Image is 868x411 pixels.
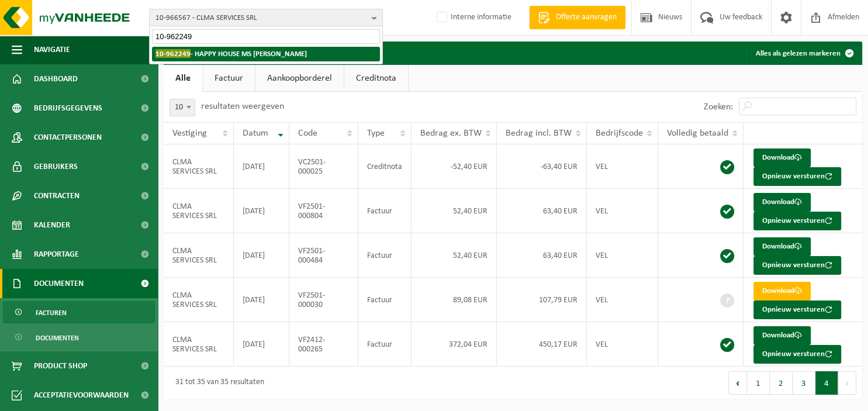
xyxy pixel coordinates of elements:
[587,144,658,189] td: VEL
[497,233,587,278] td: 63,40 EUR
[753,256,841,275] button: Opnieuw versturen
[3,301,155,323] a: Facturen
[234,233,290,278] td: [DATE]
[728,371,747,395] button: Previous
[289,322,358,367] td: VF2412-000265
[34,381,129,410] span: Acceptatievoorwaarden
[3,326,155,348] a: Documenten
[587,322,658,367] td: VEL
[164,189,234,233] td: CLMA SERVICES SRL
[704,102,733,112] label: Zoeken:
[753,326,811,345] a: Download
[411,233,497,278] td: 52,40 EUR
[289,189,358,233] td: VF2501-000804
[411,322,497,367] td: 372,04 EUR
[34,181,79,210] span: Contracten
[36,327,79,349] span: Documenten
[753,301,841,319] button: Opnieuw versturen
[34,210,70,240] span: Kalender
[667,129,728,138] span: Volledig betaald
[747,371,770,395] button: 1
[815,371,838,395] button: 4
[164,65,202,92] a: Alle
[34,94,102,123] span: Bedrijfsgegevens
[838,371,856,395] button: Next
[420,129,482,138] span: Bedrag ex. BTW
[753,167,841,186] button: Opnieuw versturen
[34,35,70,64] span: Navigatie
[367,129,385,138] span: Type
[434,9,511,26] label: Interne informatie
[587,189,658,233] td: VEL
[753,148,811,167] a: Download
[234,322,290,367] td: [DATE]
[36,302,67,324] span: Facturen
[164,233,234,278] td: CLMA SERVICES SRL
[164,278,234,322] td: CLMA SERVICES SRL
[753,282,811,301] a: Download
[411,189,497,233] td: 52,40 EUR
[34,64,78,94] span: Dashboard
[243,129,268,138] span: Datum
[344,65,408,92] a: Creditnota
[255,65,344,92] a: Aankoopborderel
[358,189,411,233] td: Factuur
[289,144,358,189] td: VC2501-000025
[529,6,625,29] a: Offerte aanvragen
[164,322,234,367] td: CLMA SERVICES SRL
[172,129,207,138] span: Vestiging
[164,144,234,189] td: CLMA SERVICES SRL
[358,144,411,189] td: Creditnota
[770,371,793,395] button: 2
[793,371,815,395] button: 3
[753,193,811,212] a: Download
[553,12,620,23] span: Offerte aanvragen
[34,351,87,381] span: Product Shop
[34,240,79,269] span: Rapportage
[170,99,195,116] span: 10
[358,322,411,367] td: Factuur
[34,123,102,152] span: Contactpersonen
[587,278,658,322] td: VEL
[298,129,317,138] span: Code
[170,99,195,116] span: 10
[203,65,255,92] a: Factuur
[753,345,841,364] button: Opnieuw versturen
[411,278,497,322] td: 89,08 EUR
[155,9,367,27] span: 10-966567 - CLMA SERVICES SRL
[497,189,587,233] td: 63,40 EUR
[596,129,643,138] span: Bedrijfscode
[411,144,497,189] td: -52,40 EUR
[152,29,380,44] input: Zoeken naar gekoppelde vestigingen
[170,372,264,393] div: 31 tot 35 van 35 resultaten
[234,189,290,233] td: [DATE]
[155,49,307,58] strong: - HAPPY HOUSE MS [PERSON_NAME]
[358,278,411,322] td: Factuur
[753,237,811,256] a: Download
[497,278,587,322] td: 107,79 EUR
[746,42,861,65] button: Alles als gelezen markeren
[506,129,572,138] span: Bedrag incl. BTW
[234,278,290,322] td: [DATE]
[497,322,587,367] td: 450,17 EUR
[289,233,358,278] td: VF2501-000484
[753,212,841,230] button: Opnieuw versturen
[497,144,587,189] td: -63,40 EUR
[34,269,84,298] span: Documenten
[587,233,658,278] td: VEL
[234,144,290,189] td: [DATE]
[34,152,78,181] span: Gebruikers
[149,9,383,26] button: 10-966567 - CLMA SERVICES SRL
[201,102,284,111] label: resultaten weergeven
[358,233,411,278] td: Factuur
[155,49,191,58] span: 10-962249
[289,278,358,322] td: VF2501-000030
